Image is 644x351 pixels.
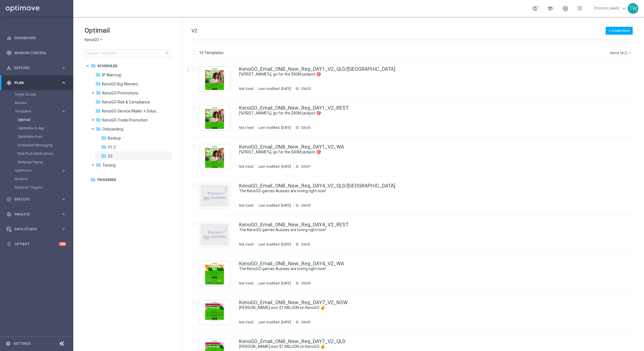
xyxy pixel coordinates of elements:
div: The KenoGO games Aussies are loving right now! [239,266,608,271]
button: Mission Control [6,51,67,55]
button: lightbulb Optibot +10 [6,242,67,246]
a: KenoGO_Email_ONB_New_Reg_DAY4_V2_REST [239,222,349,227]
img: noPreview.jpg [200,185,229,207]
div: ID: [293,87,311,91]
span: Triggered [97,177,116,182]
a: KenoGO_Email_ONB_New_Reg_DAY1_V2_WA [239,144,344,149]
div: Not Used [239,203,253,208]
i: play_circle_outline [6,197,12,202]
i: person_search [6,65,12,70]
div: Not Used [239,281,253,286]
span: KenoGO Promotions [102,90,138,96]
div: Templates [15,107,73,166]
button: track_changes Analyze keyboard_arrow_right [6,212,67,217]
a: The KenoGO games Aussies are loving right now! [239,227,596,233]
div: The KenoGO games Aussies are loving right now! [239,188,608,194]
div: ID: [293,203,311,208]
div: 33637 [301,164,311,169]
button: Templates keyboard_arrow_right [15,109,67,114]
div: Web Push Notifications [17,149,73,158]
div: [%FIRST_NAME%], go for the $40M jackpot 🎯 [239,111,608,116]
a: KenoGO_Email_ONB_New_Reg_DAY7_V2_NSW [239,300,348,305]
a: [PERSON_NAME]keyboard_arrow_down [594,4,628,13]
i: lightbulb [6,242,12,247]
i: folder [101,135,107,141]
span: V2 [108,154,113,159]
span: Plan [14,81,61,85]
span: Testing [102,163,116,168]
i: folder [95,108,101,114]
div: Not Used [239,164,253,169]
div: Mission Control [6,45,66,60]
div: Press SPACE to select this row. [186,215,643,254]
i: keyboard_arrow_right [61,80,66,85]
i: folder [95,99,101,105]
div: ID: [293,320,311,324]
div: 33655 [301,281,311,286]
i: settings [6,341,11,346]
i: folder [96,162,101,168]
div: Last modified: [DATE] [256,320,293,324]
div: 33639 [301,203,311,208]
i: folder [95,81,101,87]
a: [%FIRST_NAME%], go for the $40M jackpot 🎯 [239,149,596,155]
span: KenoGO Risk & Compliance [102,100,150,105]
a: Settings [14,342,31,345]
i: arrow_drop_down [628,50,632,55]
div: ID: [293,164,311,169]
div: 33647 [301,320,311,324]
button: Name (A-Z)arrow_drop_down [609,49,633,56]
button: OptiPromo keyboard_arrow_right [15,168,67,173]
span: OptiPromo [15,169,55,172]
div: Press SPACE to select this row. [186,59,643,98]
div: Templates [15,110,61,113]
div: ID: [293,242,311,247]
span: search [165,51,169,56]
button: Data Studio keyboard_arrow_right [6,227,67,231]
a: Target Groups [15,92,59,97]
a: KenoGO_Email_ONB_New_Reg_DAY4_V2_WA [239,261,344,266]
h1: Optimail [85,26,171,35]
p: 10 Templates [199,50,224,55]
span: school [547,5,553,12]
div: Last modified: [DATE] [256,242,293,247]
div: Press SPACE to select this row. [186,98,643,137]
div: Press SPACE to select this row. [186,293,643,332]
a: [PERSON_NAME] won $1 MILLION on KenoGO 💰 [239,344,596,349]
button: play_circle_outline Execute keyboard_arrow_right [6,197,67,202]
div: OptiMobile In-App [17,124,73,133]
div: The KenoGO games Aussies are loving right now! [239,227,608,233]
div: Not Used [239,242,253,247]
img: 33633.jpeg [200,68,229,90]
i: equalizer [6,36,12,41]
div: Press SPACE to select this row. [186,137,643,176]
i: folder [95,72,101,78]
div: ID: [293,125,311,130]
span: KenoGO [85,37,99,43]
div: OptiPromo [15,166,73,175]
i: keyboard_arrow_right [61,109,66,114]
div: Target Groups [15,90,73,99]
div: Not Used [239,87,253,91]
a: Optibot [14,237,59,251]
span: Onboarding [102,127,123,132]
span: Explore [14,66,61,70]
span: KenoGO Big Winners [102,81,138,87]
i: track_changes [6,212,12,217]
i: keyboard_arrow_right [61,65,66,70]
img: 33637.jpeg [200,146,229,168]
a: Streams [15,177,59,181]
img: noPreview.jpg [200,224,229,246]
a: KenoGO_Email_ONB_New_Reg_DAY7_V2_QLD [239,339,345,344]
a: Realtime Triggers [15,185,59,190]
div: Data Studio [6,227,61,232]
div: Paul won $1 MILLION on KenoGO 💰 [239,305,608,310]
i: folder [101,153,107,159]
span: Execute [14,198,61,201]
div: Paul won $1 MILLION on KenoGO 💰 [239,344,608,349]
